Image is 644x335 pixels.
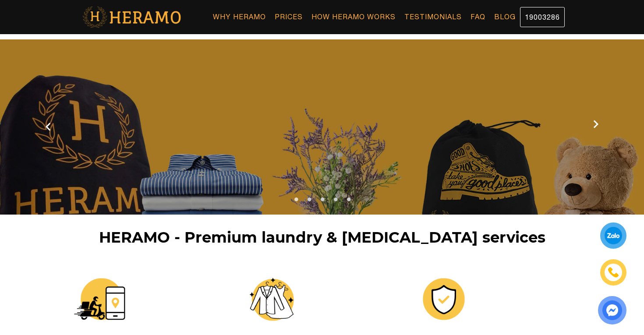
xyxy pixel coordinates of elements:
h1: HERAMO - Premium laundry & [MEDICAL_DATA] services [78,229,566,247]
a: FAQ [466,7,490,26]
img: heramo-giat-hap-giat-kho-tien-loi [73,273,126,325]
a: Testimonials [400,7,466,26]
img: heramo-giat-hap-giat-kho-chat-luong [245,273,298,325]
button: 1 [291,197,300,206]
img: heramo-giat-hap-giat-kho-an-tam [418,273,470,325]
a: Blog [490,7,520,26]
button: 4 [331,197,340,206]
button: 2 [304,197,313,206]
img: phone-icon [606,265,620,279]
a: Prices [270,7,307,26]
a: phone-icon [600,259,626,286]
button: 3 [318,197,326,206]
a: Why Heramo [209,7,270,26]
a: How Heramo Works [307,7,400,26]
a: 19003286 [520,7,565,27]
img: logo-with-text.png [79,6,184,28]
button: 5 [344,197,353,206]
